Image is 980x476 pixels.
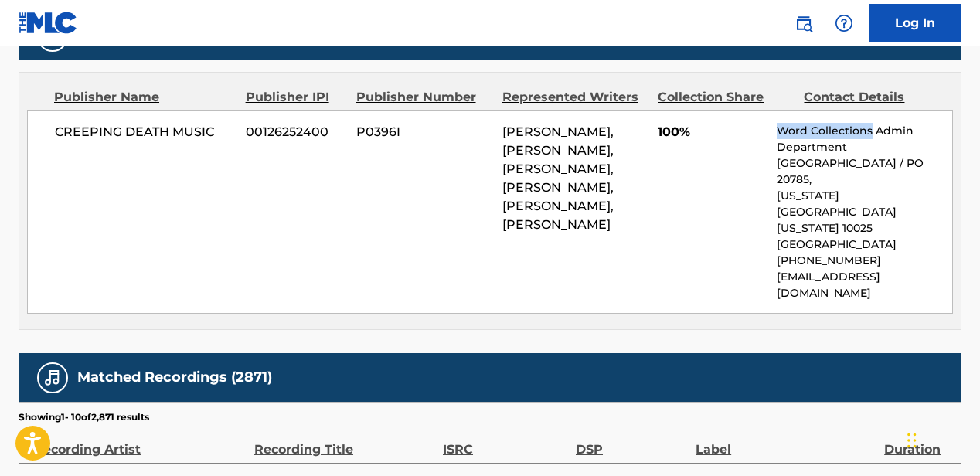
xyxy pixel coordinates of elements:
div: Help [829,8,859,39]
div: Collection Share [658,88,792,107]
iframe: Chat Widget [903,402,980,476]
img: search [795,14,813,32]
h5: Matched Recordings (2871) [77,369,272,386]
img: MLC Logo [19,12,78,34]
div: Contact Details [804,88,938,107]
p: [US_STATE][GEOGRAPHIC_DATA][US_STATE] 10025 [777,188,952,236]
div: Drag [907,417,917,464]
div: Recording Artist [34,424,247,459]
div: Recording Title [254,424,435,459]
div: DSP [576,424,688,459]
div: Label [696,424,876,459]
a: Log In [869,4,961,42]
div: Publisher Name [54,88,234,107]
p: [PHONE_NUMBER] [777,253,952,269]
a: Public Search [788,8,819,39]
p: [GEOGRAPHIC_DATA] [777,236,952,253]
span: 00126252400 [246,123,345,141]
div: Publisher Number [356,88,491,107]
p: Showing 1 - 10 of 2,871 results [19,410,149,424]
p: [EMAIL_ADDRESS][DOMAIN_NAME] [777,269,952,301]
span: [PERSON_NAME], [PERSON_NAME], [PERSON_NAME], [PERSON_NAME], [PERSON_NAME], [PERSON_NAME] [502,124,614,232]
span: P0396I [356,123,491,141]
div: Publisher IPI [246,88,345,107]
img: help [835,14,853,32]
img: Matched Recordings [43,369,62,387]
span: CREEPING DEATH MUSIC [55,123,234,141]
p: Word Collections Admin Department [777,123,952,155]
div: Duration [884,424,954,459]
div: Represented Writers [502,88,646,107]
div: ISRC [443,424,568,459]
p: [GEOGRAPHIC_DATA] / PO 20785, [777,155,952,188]
span: 100% [658,123,765,141]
